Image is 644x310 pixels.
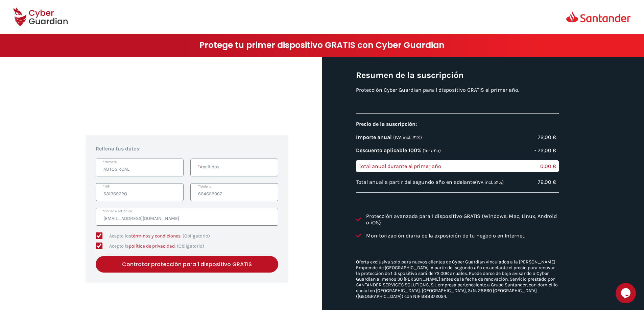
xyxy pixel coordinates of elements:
input: Introduce un número de teléfono válido. [190,183,278,201]
p: Total anual a partir del segundo año en adelante [356,179,504,185]
p: ¡Aprovecha esta oportunidad! [86,122,288,129]
label: Acepto los . (Obligatorio) [109,233,278,239]
h1: Crea tu negocio y hazlo crecer sin olvidar su protección [86,70,288,96]
label: Acepto la . (Obligatorio) [109,243,278,249]
p: Protección avanzada para 1 dispositivo GRATIS (Windows, Mac, Linux, Android o iOS) [366,213,559,226]
a: términos y condiciones [131,233,181,239]
button: Contratar protección para 1 dispositivo GRATIS [96,256,278,273]
p: 72,00 € [538,134,556,140]
span: (1er año) [423,148,441,153]
strong: Descuento aplicable 100% [356,147,421,153]
p: 0,00 € [540,163,556,169]
p: 72,00 € [538,179,556,185]
p: Total anual durante el primer año [359,163,441,169]
a: política de privacidad [129,243,175,249]
iframe: chat widget [616,283,637,303]
h4: Rellena tus datos: [96,145,278,152]
span: (IVA incl. 21%) [393,135,422,140]
p: Oferta exclusiva solo para nuevos clientes de Cyber Guardian vinculados a la [PERSON_NAME] Empren... [356,259,559,299]
p: Monitorización diaria de la exposición de tu negocio en Internet. [366,232,559,239]
p: Protección Cyber Guardian para 1 dispositivo GRATIS el primer año. [356,87,559,93]
h3: Resumen de la suscripción [356,70,559,80]
h4: Precio de la suscripción: [356,121,559,127]
span: (IVA incl. 21%) [475,179,504,185]
p: Gracias a la puedes contratar Cyber Guardian para proteger 1 dispositivo GRATIS el primer año. [86,103,288,115]
p: - 72,00 € [534,147,556,153]
strong: Importe anual [356,134,392,140]
strong: [PERSON_NAME] Emprende de [GEOGRAPHIC_DATA] [115,103,246,109]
